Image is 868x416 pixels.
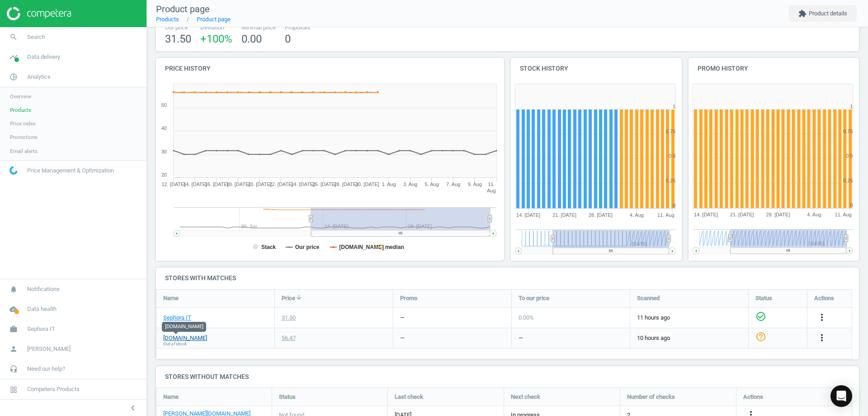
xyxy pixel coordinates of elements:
[816,312,827,324] button: more_vert
[27,305,57,313] span: Data health
[519,314,534,321] span: 0.00 %
[637,314,741,322] span: 11 hours ago
[519,334,523,342] div: —
[798,10,807,18] i: extension
[163,334,207,342] a: [DOMAIN_NAME]
[10,148,38,155] span: Email alerts
[830,385,852,407] div: Open Intercom Messenger
[446,182,460,187] tspan: 7. Aug
[27,53,60,61] span: Data delivery
[27,325,55,333] span: Sephora IT
[205,182,229,187] tspan: 16. [DATE]
[285,33,291,45] span: 0
[183,182,207,187] tspan: 14. [DATE]
[694,212,718,218] tspan: 14. [DATE]
[162,182,186,187] tspan: 12. [DATE]
[400,314,405,322] div: —
[850,104,853,109] text: 1
[488,182,495,187] tspan: 11.
[163,341,187,347] span: Out of stock
[468,182,482,187] tspan: 9. Aug
[666,178,675,183] text: 0.25
[511,393,540,401] span: Next check
[425,182,439,187] tspan: 5. Aug
[400,334,405,342] div: —
[666,129,675,134] text: 0.75
[282,314,296,322] div: 31.50
[156,58,504,79] h4: Price history
[755,331,766,342] i: help_outline
[156,366,859,387] h4: Stores without matches
[241,33,262,45] span: 0.00
[339,244,384,250] tspan: [DOMAIN_NAME]
[730,212,754,218] tspan: 21. [DATE]
[27,167,114,175] span: Price Management & Optimization
[789,5,857,22] button: extensionProduct details
[5,340,22,358] i: person
[162,322,206,332] div: [DOMAIN_NAME]
[27,385,80,393] span: Competera Products
[816,312,827,323] i: more_vert
[295,244,320,250] tspan: Our price
[226,182,250,187] tspan: 18. [DATE]
[843,129,853,134] text: 0.75
[657,212,674,218] tspan: 11. Aug
[10,134,38,141] span: Promotions
[269,182,293,187] tspan: 22. [DATE]
[846,153,853,158] text: 0.5
[395,393,423,401] span: Last check
[487,188,496,193] tspan: Aug
[156,4,210,14] span: Product page
[816,332,827,343] i: more_vert
[312,182,336,187] tspan: 26. [DATE]
[5,29,22,46] i: search
[552,212,576,218] tspan: 21. [DATE]
[161,102,167,108] text: 50
[637,294,660,302] span: Scanned
[5,320,22,338] i: work
[156,16,179,23] a: Products
[163,294,179,302] span: Name
[519,294,549,302] span: To our price
[382,182,396,187] tspan: 1. Aug
[295,294,302,301] i: arrow_downward
[627,393,675,401] span: Number of checks
[807,212,821,218] tspan: 4. Aug
[161,125,167,131] text: 40
[291,182,315,187] tspan: 24. [DATE]
[816,332,827,344] button: more_vert
[161,149,167,154] text: 30
[261,244,276,250] tspan: Stack
[689,58,859,79] h4: Promo history
[10,120,36,127] span: Price index
[279,393,296,401] span: Status
[163,314,191,322] a: Sephora IT
[835,212,852,218] tspan: 11. Aug
[161,172,167,177] text: 20
[200,33,232,45] span: +100 %
[743,393,763,401] span: Actions
[766,212,790,218] tspan: 28. [DATE]
[589,212,613,218] tspan: 28. [DATE]
[637,334,741,342] span: 10 hours ago
[385,244,404,250] tspan: median
[285,24,311,32] span: Proposals
[843,178,853,183] text: 0.25
[400,294,417,302] span: Promo
[282,334,296,342] div: 56.47
[122,402,144,414] button: chevron_left
[165,33,191,45] span: 31.50
[200,24,232,32] span: Deviation
[403,182,417,187] tspan: 3. Aug
[127,402,138,413] i: chevron_left
[673,104,675,109] text: 1
[669,153,675,158] text: 0.5
[5,301,22,318] i: cloud_done
[27,285,60,293] span: Notifications
[165,24,191,32] span: Our price
[516,212,540,218] tspan: 14. [DATE]
[355,182,379,187] tspan: 30. [DATE]
[10,93,32,100] span: Overview
[241,24,276,32] span: Minimal price
[755,311,766,322] i: check_circle_outline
